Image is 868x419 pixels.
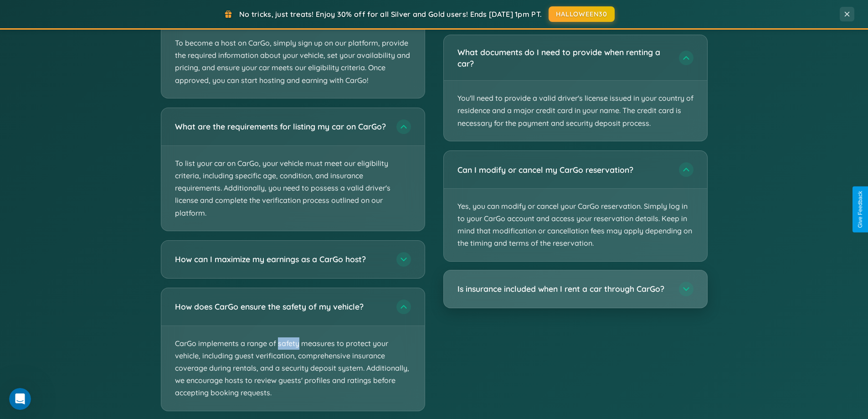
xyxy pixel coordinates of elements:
[549,6,615,22] button: HALLOWEEN30
[457,47,670,69] h3: What documents do I need to provide when renting a car?
[161,326,425,411] p: CarGo implements a range of safety measures to protect your vehicle, including guest verification...
[239,10,542,19] span: No tricks, just treats! Enjoy 30% off for all Silver and Gold users! Ends [DATE] 1pm PT.
[457,283,670,295] h3: Is insurance included when I rent a car through CarGo?
[857,191,863,228] div: Give Feedback
[175,301,387,312] h3: How does CarGo ensure the safety of my vehicle?
[444,81,707,141] p: You'll need to provide a valid driver's license issued in your country of residence and a major c...
[161,26,425,98] p: To become a host on CarGo, simply sign up on our platform, provide the required information about...
[9,388,31,410] iframe: Intercom live chat
[161,146,425,231] p: To list your car on CarGo, your vehicle must meet our eligibility criteria, including specific ag...
[175,121,387,132] h3: What are the requirements for listing my car on CarGo?
[175,253,387,265] h3: How can I maximize my earnings as a CarGo host?
[444,189,707,261] p: Yes, you can modify or cancel your CarGo reservation. Simply log in to your CarGo account and acc...
[457,164,670,176] h3: Can I modify or cancel my CarGo reservation?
